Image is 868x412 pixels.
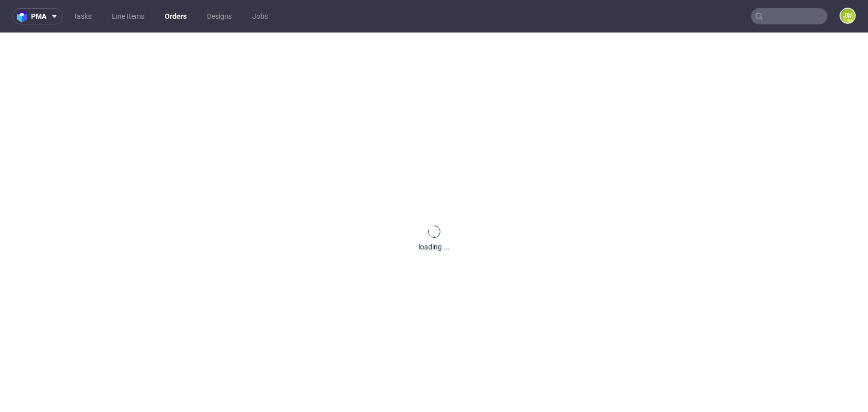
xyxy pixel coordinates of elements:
a: Tasks [67,8,98,24]
a: Line Items [106,8,151,24]
img: logo [17,11,31,22]
span: pma [31,13,46,20]
figcaption: JW [841,9,855,23]
a: Jobs [246,8,274,24]
button: pma [12,8,63,24]
a: Designs [201,8,238,24]
a: Orders [159,8,193,24]
div: loading ... [418,242,450,252]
